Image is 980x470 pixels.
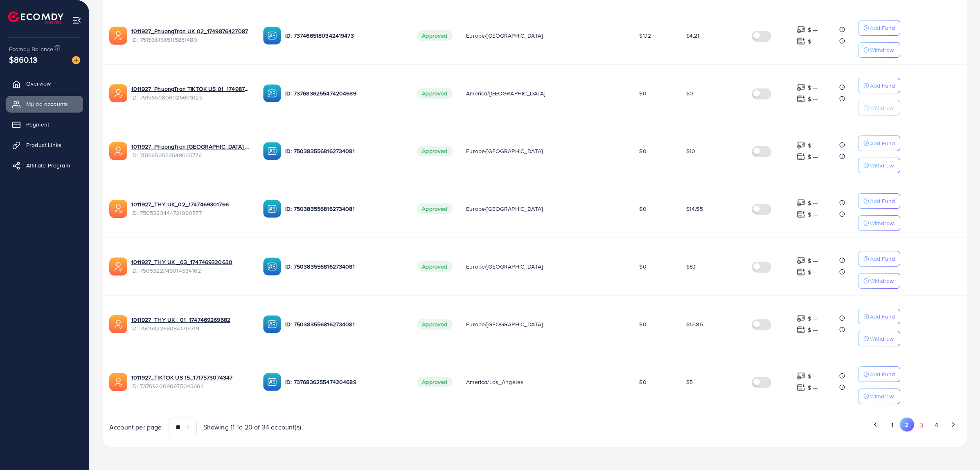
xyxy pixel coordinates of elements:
a: My ad accounts [6,96,83,112]
button: Withdraw [858,158,900,173]
p: Add Fund [870,312,895,321]
span: ID: 7505322745014534162 [131,267,250,275]
span: $12.85 [686,320,703,328]
p: $ --- [808,371,818,381]
p: $ --- [808,152,818,162]
span: Approved [417,377,452,387]
img: image [72,56,80,64]
span: ID: 7376920090975043601 [131,382,250,390]
span: $14.55 [686,205,703,213]
span: $10 [686,147,695,155]
button: Go to next page [946,418,960,432]
p: $ --- [808,94,818,104]
span: $860.13 [9,54,37,66]
button: Withdraw [858,215,900,231]
span: Affiliate Program [26,161,70,169]
p: Withdraw [870,160,894,170]
a: Affiliate Program [6,157,83,174]
span: My ad accounts [26,100,68,108]
p: ID: 7376836255474204689 [285,88,404,98]
img: top-up amount [797,37,805,45]
span: Account per page [109,423,162,432]
span: Europe/[GEOGRAPHIC_DATA] [466,262,543,271]
img: top-up amount [797,325,805,334]
img: ic-ba-acc.ded83a64.svg [263,84,281,102]
div: <span class='underline'>1011927_THY UK_02_1747469301766</span></br>7505323444721090577 [131,200,250,217]
span: $8.1 [686,262,696,271]
span: Approved [417,30,452,41]
p: Withdraw [870,103,894,113]
span: Europe/[GEOGRAPHIC_DATA] [466,320,543,328]
p: $ --- [808,210,818,219]
p: Withdraw [870,218,894,228]
button: Withdraw [858,42,900,58]
span: $0 [639,147,646,155]
ul: Pagination [541,418,960,433]
p: $ --- [808,140,818,150]
span: America/Los_Angeles [466,378,523,386]
img: top-up amount [797,95,805,103]
img: top-up amount [797,372,805,380]
p: $ --- [808,36,818,46]
span: $0 [639,205,646,213]
p: $ --- [808,325,818,335]
a: 1011927_PhuongTran TIKTOK US 01_1749873828056 [131,85,250,93]
a: 1011927_THY UK _03_1747469320630 [131,258,232,266]
img: top-up amount [797,210,805,219]
img: ic-ba-acc.ded83a64.svg [263,258,281,276]
button: Add Fund [858,78,900,93]
div: <span class='underline'>1011927_PhuongTran UK 02_1749876427087</span></br>7515661665115881480 [131,27,250,44]
span: $4.21 [686,32,700,40]
img: ic-ba-acc.ded83a64.svg [263,27,281,45]
span: $1.12 [639,32,651,40]
div: <span class='underline'>1011927_PhuongTran TIKTOK US 01_1749873828056</span></br>7515650806025601025 [131,85,250,102]
p: Add Fund [870,369,895,379]
span: $0 [639,89,646,97]
p: $ --- [808,267,818,277]
p: Withdraw [870,334,894,343]
span: America/[GEOGRAPHIC_DATA] [466,89,545,97]
button: Add Fund [858,20,900,36]
img: top-up amount [797,199,805,207]
img: top-up amount [797,152,805,161]
button: Withdraw [858,100,900,115]
p: Add Fund [870,196,895,206]
span: Europe/[GEOGRAPHIC_DATA] [466,205,543,213]
p: Add Fund [870,81,895,90]
a: 1011927_THY UK _01_1747469269682 [131,316,230,324]
span: Approved [417,319,452,330]
span: ID: 7505323444721090577 [131,209,250,217]
p: ID: 7374665180342419473 [285,31,404,41]
p: $ --- [808,314,818,323]
button: Go to page 4 [929,418,944,433]
button: Add Fund [858,136,900,151]
img: top-up amount [797,314,805,323]
p: $ --- [808,198,818,208]
img: ic-ads-acc.e4c84228.svg [109,373,127,391]
span: $0 [639,262,646,271]
img: ic-ads-acc.e4c84228.svg [109,200,127,218]
a: logo [8,11,63,24]
img: ic-ba-acc.ded83a64.svg [263,142,281,160]
span: Europe/[GEOGRAPHIC_DATA] [466,32,543,40]
span: Approved [417,261,452,272]
button: Add Fund [858,366,900,382]
p: ID: 7376836255474204689 [285,377,404,387]
span: Approved [417,146,452,156]
img: top-up amount [797,383,805,392]
span: $0 [639,320,646,328]
img: top-up amount [797,141,805,149]
a: Payment [6,116,83,133]
div: <span class='underline'>1011927_THY UK _03_1747469320630</span></br>7505322745014534162 [131,258,250,275]
span: ID: 7515650553549045776 [131,151,250,159]
p: $ --- [808,256,818,266]
span: ID: 7515650806025601025 [131,93,250,102]
p: $ --- [808,383,818,393]
span: Europe/[GEOGRAPHIC_DATA] [466,147,543,155]
p: ID: 7503835568162734081 [285,146,404,156]
button: Withdraw [858,389,900,404]
button: Add Fund [858,309,900,324]
span: Product Links [26,141,61,149]
button: Go to page 3 [914,418,929,433]
p: Add Fund [870,254,895,264]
